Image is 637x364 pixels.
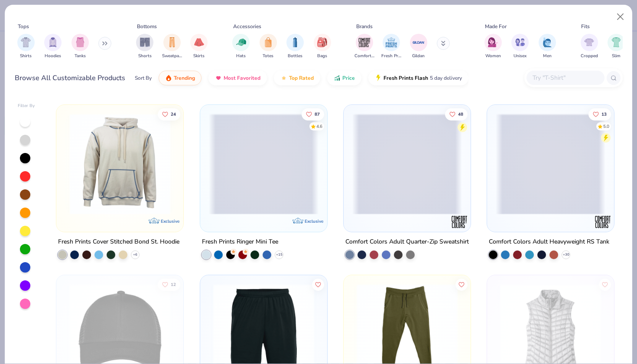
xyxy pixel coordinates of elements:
[513,53,526,59] span: Unisex
[375,75,382,81] img: flash.gif
[190,34,208,59] div: filter for Skirts
[342,75,355,81] span: Price
[485,53,501,59] span: Women
[511,34,529,59] button: filter button
[15,73,125,83] div: Browse All Customizable Products
[276,252,282,257] span: + 15
[410,34,427,59] button: filter button
[608,34,625,59] div: filter for Slim
[263,37,273,47] img: Totes Image
[601,112,607,117] span: 13
[45,53,61,59] span: Hoodies
[21,37,31,47] img: Shirts Image
[288,53,302,59] span: Bottles
[430,73,462,83] span: 5 day delivery
[543,37,552,47] img: Men Image
[286,34,304,59] button: filter button
[174,75,195,81] span: Trending
[290,37,300,47] img: Bottles Image
[215,75,222,81] img: most_fav.gif
[158,108,180,120] button: Like
[161,218,180,224] span: Exclusive
[612,9,629,25] button: Close
[314,34,331,59] div: filter for Bags
[485,23,507,30] div: Made For
[515,37,525,47] img: Unisex Image
[280,75,287,81] img: TopRated.gif
[484,34,502,59] button: filter button
[356,23,373,30] div: Brands
[458,112,463,117] span: 48
[17,34,35,59] div: filter for Shirts
[327,71,361,85] button: Price
[158,278,180,290] button: Like
[354,53,374,59] span: Comfort Colors
[140,37,150,47] img: Shorts Image
[190,34,208,59] button: filter button
[317,53,327,59] span: Bags
[260,34,277,59] button: filter button
[581,34,598,59] div: filter for Cropped
[44,34,62,59] button: filter button
[412,53,425,59] span: Gildan
[162,34,182,59] div: filter for Sweatpants
[345,237,469,247] div: Comfort Colors Adult Quarter-Zip Sweatshirt
[159,71,201,85] button: Trending
[263,53,273,59] span: Totes
[410,34,427,59] div: filter for Gildan
[71,34,89,59] div: filter for Tanks
[354,34,374,59] button: filter button
[317,37,327,47] img: Bags Image
[224,75,260,81] span: Most Favorited
[488,37,498,47] img: Women Image
[232,34,250,59] button: filter button
[381,34,401,59] button: filter button
[162,34,182,59] button: filter button
[581,53,598,59] span: Cropped
[165,75,172,81] img: trending.gif
[358,36,371,49] img: Comfort Colors Image
[316,123,322,130] div: 4.6
[312,278,324,290] button: Like
[171,112,176,117] span: 24
[305,218,323,224] span: Exclusive
[193,53,205,59] span: Skirts
[455,278,468,290] button: Like
[20,53,32,59] span: Shirts
[138,53,152,59] span: Shorts
[171,282,176,286] span: 12
[162,53,182,59] span: Sweatpants
[489,237,609,247] div: Comfort Colors Adult Heavyweight RS Tank
[232,34,250,59] div: filter for Hats
[75,37,85,47] img: Tanks Image
[208,71,267,85] button: Most Favorited
[314,34,331,59] button: filter button
[167,37,177,47] img: Sweatpants Image
[202,237,278,247] div: Fresh Prints Ringer Mini Tee
[71,34,89,59] button: filter button
[75,53,86,59] span: Tanks
[539,34,556,59] div: filter for Men
[133,252,137,257] span: + 6
[539,34,556,59] button: filter button
[194,37,204,47] img: Skirts Image
[383,75,428,81] span: Fresh Prints Flash
[381,34,401,59] div: filter for Fresh Prints
[286,34,304,59] div: filter for Bottles
[412,36,425,49] img: Gildan Image
[274,71,320,85] button: Top Rated
[136,34,153,59] button: filter button
[289,75,314,81] span: Top Rated
[260,34,277,59] div: filter for Totes
[511,34,529,59] div: filter for Unisex
[17,34,35,59] button: filter button
[563,252,569,257] span: + 30
[594,213,611,231] img: Comfort Colors logo
[581,34,598,59] button: filter button
[451,213,468,231] img: Comfort Colors logo
[18,23,29,30] div: Tops
[603,123,609,130] div: 5.0
[314,112,319,117] span: 87
[301,108,324,120] button: Like
[236,37,246,47] img: Hats Image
